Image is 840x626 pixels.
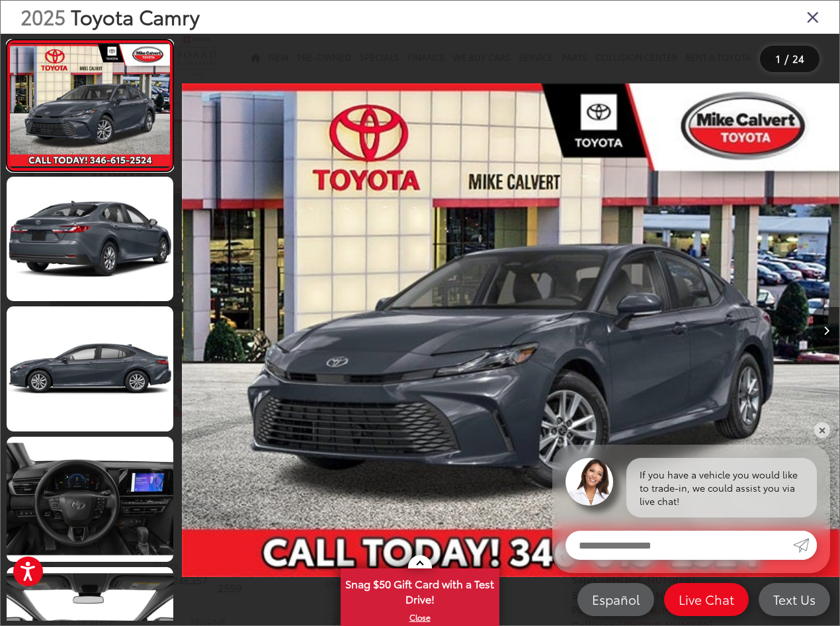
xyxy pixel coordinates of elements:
[759,583,830,616] a: Text Us
[585,591,646,607] span: Español
[783,54,790,64] span: /
[566,531,793,560] input: Enter your message
[5,305,175,432] img: 2025 Toyota Camry LE
[806,8,819,25] i: Close gallery
[664,583,749,616] a: Live Chat
[342,570,498,610] span: Snag $50 Gift Card with a Test Drive!
[5,175,175,302] img: 2025 Toyota Camry LE
[793,531,817,560] a: Submit
[71,2,200,30] span: Toyota Camry
[792,51,804,66] span: 24
[5,435,175,562] img: 2025 Toyota Camry LE
[813,307,839,353] button: Next image
[9,44,171,167] img: 2025 Toyota Camry LE
[182,48,839,611] img: 2025 Toyota Camry LE
[767,591,822,607] span: Text Us
[566,458,613,506] img: Agent profile photo
[776,51,780,66] span: 1
[577,583,654,616] a: Español
[672,591,741,607] span: Live Chat
[626,458,817,517] div: If you have a vehicle you would like to trade-in, we could assist you via live chat!
[21,2,65,30] span: 2025
[182,48,839,611] div: 2025 Toyota Camry LE 0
